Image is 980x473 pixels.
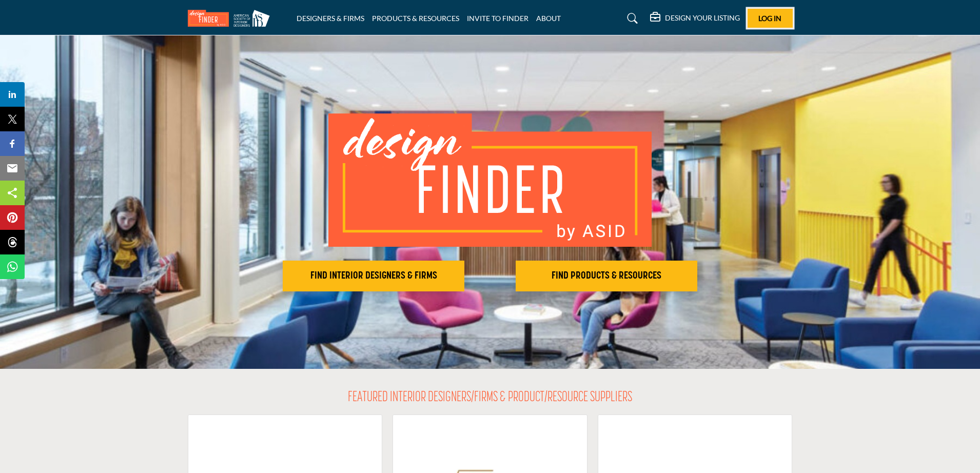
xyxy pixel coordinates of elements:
[467,14,528,23] a: INVITE TO FINDER
[348,389,632,407] h2: FEATURED INTERIOR DESIGNERS/FIRMS & PRODUCT/RESOURCE SUPPLIERS
[519,270,694,282] h2: FIND PRODUCTS & RESOURCES
[297,14,364,23] a: DESIGNERS & FIRMS
[758,14,781,23] span: Log In
[617,10,644,27] a: Search
[372,14,459,23] a: PRODUCTS & RESOURCES
[536,14,561,23] a: ABOUT
[665,13,740,23] h5: DESIGN YOUR LISTING
[328,113,652,247] img: image
[748,9,793,28] button: Log In
[516,261,697,291] button: FIND PRODUCTS & RESOURCES
[650,12,740,25] div: DESIGN YOUR LISTING
[188,10,275,27] img: Site Logo
[286,270,461,282] h2: FIND INTERIOR DESIGNERS & FIRMS
[283,261,464,291] button: FIND INTERIOR DESIGNERS & FIRMS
